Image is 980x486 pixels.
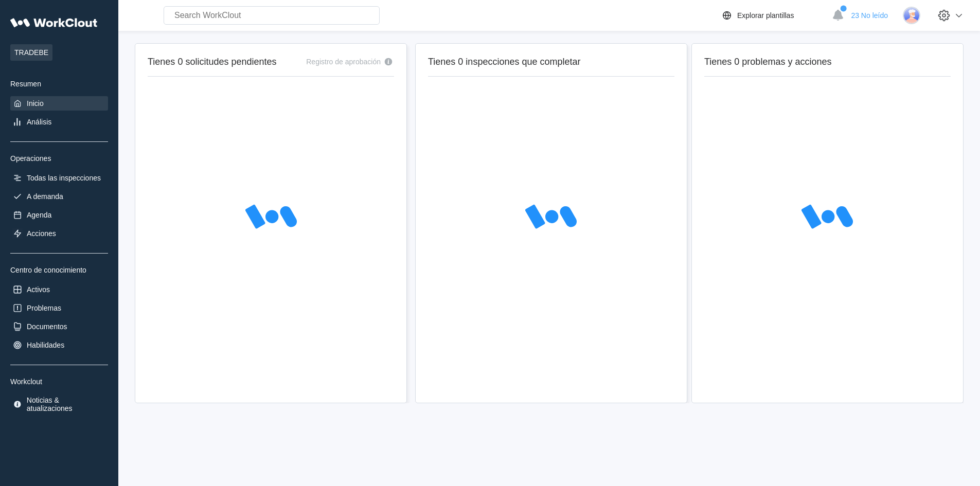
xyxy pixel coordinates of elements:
input: Search WorkClout [164,6,380,25]
div: Operaciones [10,154,108,163]
a: Análisis [10,115,108,129]
a: Inicio [10,96,108,111]
h2: Tienes 0 solicitudes pendientes [148,56,277,68]
div: Explorar plantillas [737,11,794,20]
div: Activos [27,285,50,294]
div: Centro de conocimiento [10,266,108,274]
div: Problemas [27,304,61,312]
a: Todas las inspecciones [10,171,108,185]
a: Agenda [10,208,108,222]
div: Noticias & atualizaciones [27,396,106,412]
img: user-3.png [903,7,920,24]
span: 23 No leído [851,11,888,20]
h2: Tienes 0 inspecciones que completar [428,56,674,68]
a: Problemas [10,301,108,315]
a: A demanda [10,189,108,204]
div: Acciones [27,229,56,238]
a: Documentos [10,319,108,334]
div: Documentos [27,322,67,331]
a: Habilidades [10,338,108,352]
div: Habilidades [27,341,64,349]
div: Inicio [27,99,44,107]
div: A demanda [27,192,63,201]
a: Acciones [10,226,108,241]
a: Noticias & atualizaciones [10,394,108,415]
a: Explorar plantillas [721,9,827,22]
div: Análisis [27,118,51,126]
a: Activos [10,282,108,297]
h2: Tienes 0 problemas y acciones [704,56,951,68]
div: Todas las inspecciones [27,174,101,182]
div: Registro de aprobación [306,58,381,66]
div: Agenda [27,211,51,219]
span: TRADEBE [10,44,52,61]
div: Resumen [10,80,108,88]
div: Workclout [10,377,108,386]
